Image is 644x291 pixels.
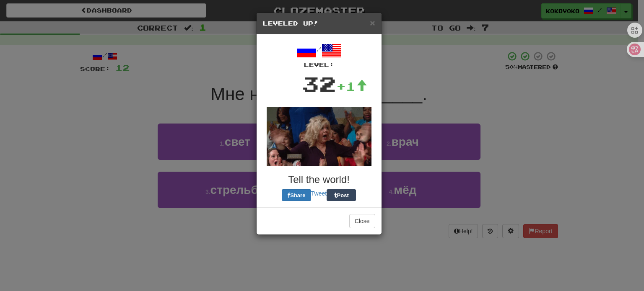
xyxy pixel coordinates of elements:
[267,107,371,166] img: happy-lady-c767e5519d6a7a6d241e17537db74d2b6302dbbc2957d4f543dfdf5f6f88f9b5.gif
[263,61,375,69] div: Level:
[263,41,375,69] div: /
[370,18,375,27] button: Close
[336,78,367,95] div: +1
[263,19,375,28] h5: Leveled Up!
[349,214,375,228] button: Close
[327,189,356,201] button: Post
[302,69,336,98] div: 32
[370,18,375,28] span: ×
[282,189,311,201] button: Share
[263,174,375,185] h3: Tell the world!
[311,190,327,197] a: Tweet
